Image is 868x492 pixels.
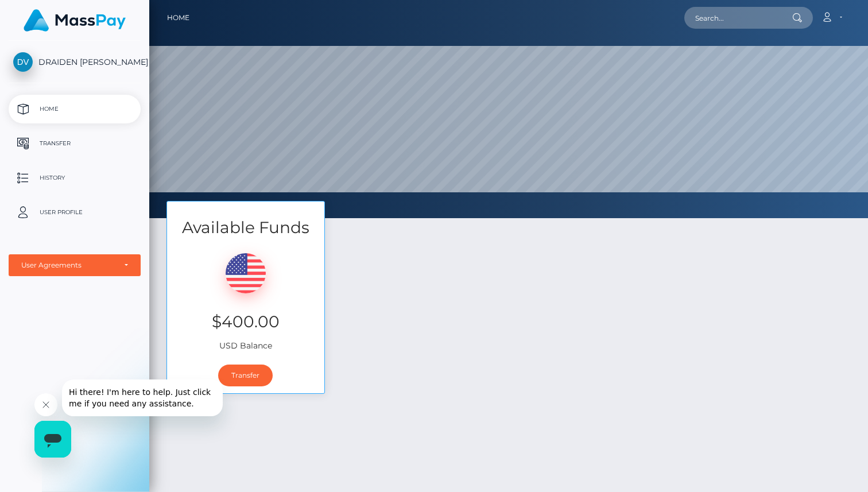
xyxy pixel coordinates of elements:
iframe: Message from company [62,379,223,416]
p: Home [13,100,136,118]
a: Home [9,95,141,123]
a: User Profile [9,198,141,227]
a: Transfer [9,129,141,158]
iframe: Close message [34,393,57,416]
p: User Profile [13,204,136,221]
button: User Agreements [9,254,141,276]
div: USD Balance [167,239,324,358]
img: MassPay [24,9,126,32]
a: History [9,164,141,192]
h3: Available Funds [167,216,324,239]
p: Transfer [13,135,136,152]
span: DRAIDEN [PERSON_NAME] [PERSON_NAME] [9,57,141,67]
h3: $400.00 [176,311,316,333]
div: User Agreements [21,261,115,270]
iframe: Button to launch messaging window [34,421,71,458]
img: USD.png [226,253,266,293]
a: Transfer [218,365,273,386]
a: Home [167,6,189,30]
p: History [13,169,136,187]
input: Search... [684,7,792,29]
